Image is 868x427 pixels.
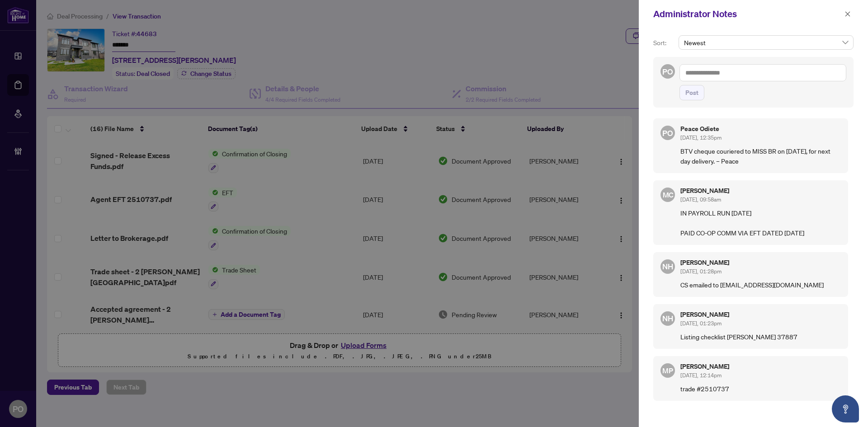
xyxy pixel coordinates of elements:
[680,268,722,275] span: [DATE], 01:28pm
[680,384,841,394] p: trade #2510737
[680,332,841,342] p: Listing checklist [PERSON_NAME] 37887
[680,208,841,238] p: IN PAYROLL RUN [DATE] PAID CO-OP COMM VIA EFT DATED [DATE]
[662,65,673,77] span: PO
[680,320,722,327] span: [DATE], 01:23pm
[680,146,841,166] p: BTV cheque couriered to MISS BR on [DATE], for next day delivery. – Peace
[662,313,673,324] span: NH
[680,311,841,318] h5: [PERSON_NAME]
[680,372,722,379] span: [DATE], 12:14pm
[832,395,859,422] button: Open asap
[679,85,704,100] button: Post
[653,38,675,48] p: Sort:
[844,11,851,17] span: close
[680,188,841,194] h5: [PERSON_NAME]
[680,134,722,141] span: [DATE], 12:35pm
[680,363,841,370] h5: [PERSON_NAME]
[662,189,673,200] span: MC
[680,280,841,290] p: CS emailed to [EMAIL_ADDRESS][DOMAIN_NAME]
[662,127,673,139] span: PO
[680,259,841,266] h5: [PERSON_NAME]
[662,261,673,272] span: NH
[680,126,841,132] h5: Peace Odiete
[653,7,842,21] div: Administrator Notes
[684,36,848,49] span: Newest
[662,365,673,376] span: MP
[680,196,721,203] span: [DATE], 09:58am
